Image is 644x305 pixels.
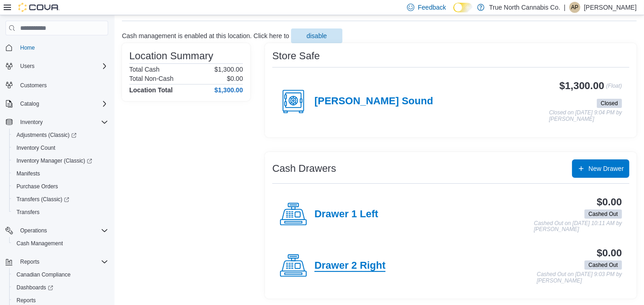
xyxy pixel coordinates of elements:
[2,60,112,73] button: Users
[129,86,173,94] h4: Location Total
[584,2,637,13] p: [PERSON_NAME]
[314,96,433,107] h4: [PERSON_NAME] Sound
[13,282,108,293] span: Dashboards
[17,98,108,109] span: Catalog
[20,258,39,265] span: Reports
[307,31,327,40] span: disable
[549,110,622,122] p: Closed on [DATE] 9:04 PM by [PERSON_NAME]
[2,78,112,91] button: Customers
[597,248,622,259] h3: $0.00
[17,196,69,203] span: Transfers (Classic)
[597,99,622,108] span: Closed
[17,183,58,190] span: Purchase Orders
[13,238,66,249] a: Cash Management
[17,117,108,128] span: Inventory
[13,142,108,153] span: Inventory Count
[489,2,560,13] p: True North Cannabis Co.
[2,224,112,237] button: Operations
[13,168,44,179] a: Manifests
[589,164,624,173] span: New Drawer
[17,297,36,304] span: Reports
[13,194,108,205] span: Transfers (Classic)
[17,157,92,164] span: Inventory Manager (Classic)
[17,98,43,109] button: Catalog
[584,260,622,270] span: Cashed Out
[17,131,77,139] span: Adjustments (Classic)
[215,86,243,94] h4: $1,300.00
[453,3,473,12] input: Dark Mode
[17,42,108,53] span: Home
[227,75,243,82] p: $0.00
[571,2,578,13] span: AP
[601,99,618,107] span: Closed
[17,61,108,72] span: Users
[606,80,622,97] p: (Float)
[13,130,108,141] span: Adjustments (Classic)
[9,129,112,141] a: Adjustments (Classic)
[20,44,35,51] span: Home
[17,42,39,53] a: Home
[13,181,62,192] a: Purchase Orders
[13,168,108,179] span: Manifests
[17,80,50,91] a: Customers
[17,240,63,247] span: Cash Management
[9,281,112,294] a: Dashboards
[20,62,34,70] span: Users
[9,193,112,206] a: Transfers (Classic)
[13,155,96,166] a: Inventory Manager (Classic)
[129,75,174,82] h6: Total Non-Cash
[2,116,112,129] button: Inventory
[129,51,213,62] h3: Location Summary
[17,79,108,90] span: Customers
[584,209,622,219] span: Cashed Out
[9,180,112,193] button: Purchase Orders
[572,159,629,178] button: New Drawer
[13,238,108,249] span: Cash Management
[534,220,622,233] p: Cashed Out on [DATE] 10:11 AM by [PERSON_NAME]
[13,269,108,280] span: Canadian Compliance
[9,167,112,180] button: Manifests
[537,271,622,284] p: Cashed Out on [DATE] 9:03 PM by [PERSON_NAME]
[589,261,618,269] span: Cashed Out
[13,181,108,192] span: Purchase Orders
[17,209,39,216] span: Transfers
[560,80,605,91] h3: $1,300.00
[564,2,566,13] p: |
[13,142,59,153] a: Inventory Count
[13,194,73,205] a: Transfers (Classic)
[17,225,108,236] span: Operations
[215,66,243,73] p: $1,300.00
[291,28,342,43] button: disable
[272,51,320,62] h3: Store Safe
[13,282,57,293] a: Dashboards
[17,256,43,267] button: Reports
[20,82,47,89] span: Customers
[17,170,40,177] span: Manifests
[2,41,112,54] button: Home
[314,209,378,220] h4: Drawer 1 Left
[20,227,47,234] span: Operations
[129,66,160,73] h6: Total Cash
[122,32,289,40] p: Cash management is enabled at this location. Click here to
[314,260,385,272] h4: Drawer 2 Right
[589,210,618,218] span: Cashed Out
[13,269,74,280] a: Canadian Compliance
[17,144,55,152] span: Inventory Count
[9,206,112,219] button: Transfers
[9,141,112,154] button: Inventory Count
[17,117,46,128] button: Inventory
[17,284,53,291] span: Dashboards
[20,100,39,107] span: Catalog
[13,207,43,218] a: Transfers
[9,154,112,167] a: Inventory Manager (Classic)
[272,163,336,174] h3: Cash Drawers
[597,197,622,208] h3: $0.00
[13,130,80,141] a: Adjustments (Classic)
[13,155,108,166] span: Inventory Manager (Classic)
[418,3,446,12] span: Feedback
[9,268,112,281] button: Canadian Compliance
[17,61,38,72] button: Users
[17,256,108,267] span: Reports
[17,225,51,236] button: Operations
